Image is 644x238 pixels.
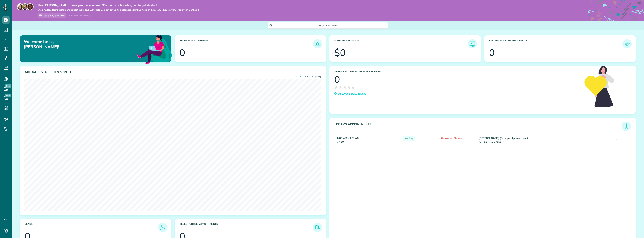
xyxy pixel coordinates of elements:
h3: Today's Appointments [334,122,622,131]
p: Welcome back, [PERSON_NAME]! [24,39,124,49]
span: [DATE] [300,76,308,78]
img: michelle-19f622bdf1676172e81f8f8fba1fb50e276960ebfe0243fe18214015130c80e4.jpg [27,3,34,10]
a: Discover Service ratings [334,92,366,96]
span: No Assigned Cleaners [441,137,462,140]
h3: Leads [25,223,158,232]
h3: Service Rating score (past 30 days) [334,70,580,73]
span: ★ [351,84,355,91]
strong: [PERSON_NAME] (Example Appointment) [479,137,528,140]
img: icon_forecast_revenue-8c13a41c7ed35a8dcfafea3cbb826a0462acb37728057bba2d056411b612bbbe.png [469,40,476,48]
strong: Hey, [PERSON_NAME] - Book your personalized 30-minute onboarding call to get started! [38,3,199,7]
div: 0 [334,75,340,84]
td: 1h 30 [334,134,401,145]
h3: Instant Booking Form Leads [489,39,622,48]
div: 0 [489,48,495,57]
a: Pick a day and time [38,13,66,18]
img: icon_form_leads-04211a6a04a5b2264e4ee56bc0799ec3eb69b7e499cbb523a139df1d13a81ae0.png [623,40,631,48]
h3: Recent unpaid appointments [180,223,313,232]
td: [STREET_ADDRESS] [478,134,613,145]
span: [DATE] [312,76,321,78]
span: ★ [343,84,347,91]
p: Discover Service ratings [338,92,366,96]
span: Pick a day and time [43,14,65,17]
div: 0 [180,48,185,57]
h3: Recurring Customers [180,39,313,48]
span: ★ [338,84,343,91]
span: We are ZenMaid’s customer support team and we’ll help you get set up to automate your business an... [38,8,199,11]
div: $0 [334,48,346,57]
span: ★ [334,84,338,91]
img: maria-72a9807cf96188c08ef61303f053569d2e2a8a1cde33d635c8a3ac13582a053d.jpg [17,3,24,10]
strong: 8:00 AM - 9:30 AM [337,137,359,140]
span: New [5,94,11,97]
img: jorge-587dff0eeaa6aab1f244e6dc62b8924c3b6ad411094392a53c71c6c4a576187d.jpg [22,3,28,10]
img: icon_leads-1bed01f49abd5b7fead27621c3d59655bb73ed531f8eeb49469d10e621d6b896.png [159,224,166,231]
span: New [5,84,11,88]
span: Active [403,136,415,141]
img: icon_unpaid_appointments-47b8ce3997adf2238b356f14209ab4cced10bd1f174958f3ca8f1d0dd7fffeee.png [314,224,321,231]
span: ★ [347,84,351,91]
img: icon_recurring_customers-cf858462ba22bcd05b5a5880d41d6543d210077de5bb9ebc9590e49fd87d84ed.png [314,40,321,48]
h3: Actual Revenue this month [25,70,322,74]
h3: Forecast Revenue [334,39,468,48]
div: I already booked it [67,13,92,18]
img: dashboard_welcome-42a62b7d889689a78055ac9021e634bf52bae3f8056760290aed330b23ab8690.png [136,31,173,67]
img: icon_todays_appointments-901f7ab196bb0bea1936b74009e4eb5ffbc2d2711fa7634e0d609ed5ef32b18b.png [622,122,630,130]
